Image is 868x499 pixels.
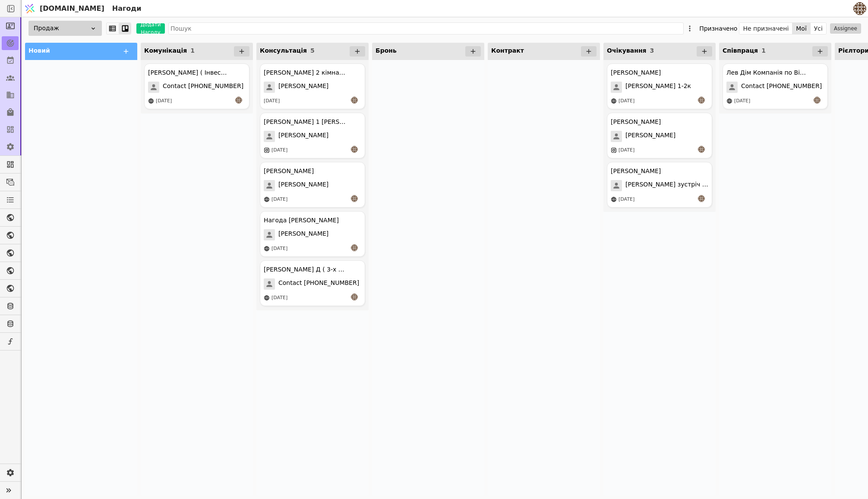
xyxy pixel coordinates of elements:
div: Нагода [PERSON_NAME] [264,216,339,225]
div: [DATE] [271,196,287,203]
div: [PERSON_NAME] 1 [PERSON_NAME][PERSON_NAME][DATE]an [260,113,365,158]
img: online-store.svg [264,196,270,202]
span: Комунікація [144,47,187,54]
div: [DATE] [619,147,634,154]
img: an [351,244,358,251]
button: Додати Нагоду [136,23,165,34]
div: Нагода [PERSON_NAME][PERSON_NAME][DATE]an [260,211,365,257]
div: Призначено [699,22,737,35]
button: Мої [792,22,811,35]
a: Додати Нагоду [131,23,165,34]
span: [PERSON_NAME] зустріч 13.08 [625,180,708,191]
div: [PERSON_NAME][PERSON_NAME][DATE]an [260,162,365,208]
div: [PERSON_NAME] 2 кімнатна і одно[PERSON_NAME][DATE]an [260,63,365,109]
span: Очікування [607,47,647,54]
div: [DATE] [271,147,287,154]
span: Contact [PHONE_NUMBER] [278,278,359,290]
img: an [351,195,358,202]
div: [DATE] [734,98,750,105]
span: Бронь [376,47,397,54]
span: Консультація [260,47,307,54]
img: an [351,146,358,153]
span: Новий [28,47,50,54]
span: Співпраця [723,47,758,54]
span: Contact [PHONE_NUMBER] [163,82,243,93]
span: 1 [761,47,766,54]
div: Продаж [28,21,102,36]
img: online-store.svg [264,295,270,301]
img: an [698,97,705,104]
span: [PERSON_NAME] [278,229,328,240]
div: [PERSON_NAME] 2 кімнатна і одно [264,68,346,77]
span: [DOMAIN_NAME] [40,3,104,14]
div: [PERSON_NAME][PERSON_NAME] зустріч 13.08[DATE]an [607,162,712,208]
div: [PERSON_NAME][PERSON_NAME] 1-2к[DATE]an [607,63,712,109]
span: 5 [310,47,315,54]
a: [DOMAIN_NAME] [22,0,109,17]
div: Лев Дім Компанія по ВікнахContact [PHONE_NUMBER][DATE]an [723,63,828,109]
img: online-store.svg [148,98,154,104]
span: 3 [650,47,654,54]
img: Logo [23,0,36,17]
input: Пошук [168,22,684,35]
div: [DATE] [619,98,634,105]
button: Не призначені [739,22,792,35]
button: Assignee [830,23,861,34]
img: an [698,146,705,153]
div: [DATE] [271,245,287,253]
img: online-store.svg [611,98,617,104]
div: [PERSON_NAME] 1 [PERSON_NAME] [264,117,346,126]
span: Контракт [491,47,524,54]
div: [PERSON_NAME] ( Інвестиція )Contact [PHONE_NUMBER][DATE]an [144,63,249,109]
div: [DATE] [271,294,287,302]
span: [PERSON_NAME] [625,131,675,142]
div: [PERSON_NAME] ( Інвестиція ) [148,68,230,77]
div: [DATE] [264,98,280,105]
button: Усі [811,22,826,35]
h2: Нагоди [109,3,142,14]
div: [PERSON_NAME] [611,68,661,77]
img: instagram.svg [611,147,617,153]
div: [PERSON_NAME][PERSON_NAME][DATE]an [607,113,712,158]
img: an [235,97,242,104]
img: an [698,195,705,202]
span: [PERSON_NAME] [278,131,328,142]
span: 1 [190,47,195,54]
div: [DATE] [619,196,634,203]
div: [PERSON_NAME] [611,117,661,126]
img: 4183bec8f641d0a1985368f79f6ed469 [853,2,866,15]
span: [PERSON_NAME] 1-2к [625,82,691,93]
div: [PERSON_NAME] [264,167,314,176]
div: Лев Дім Компанія по Вікнах [726,68,808,77]
img: an [814,97,821,104]
div: [DATE] [156,98,172,105]
div: [PERSON_NAME] Д ( 3-х к ) [264,265,346,274]
img: online-store.svg [726,98,732,104]
img: instagram.svg [264,147,270,153]
div: [PERSON_NAME] [611,167,661,176]
img: an [351,97,358,104]
img: online-store.svg [264,246,270,252]
img: online-store.svg [611,196,617,202]
span: [PERSON_NAME] [278,180,328,191]
div: [PERSON_NAME] Д ( 3-х к )Contact [PHONE_NUMBER][DATE]an [260,260,365,306]
span: [PERSON_NAME] [278,82,328,93]
span: Contact [PHONE_NUMBER] [741,82,822,93]
img: an [351,294,358,300]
